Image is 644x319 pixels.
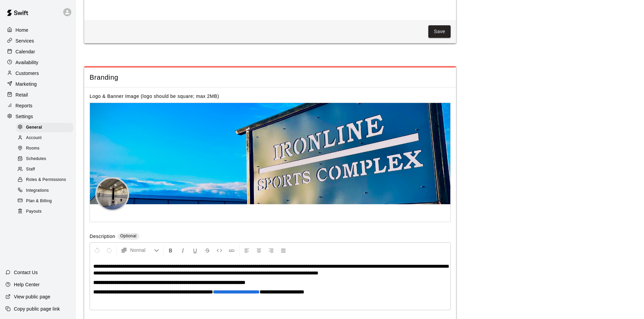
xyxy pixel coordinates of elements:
[26,198,52,205] span: Plan & Billing
[16,70,39,77] p: Customers
[16,37,34,44] p: Services
[26,135,42,141] span: Account
[5,57,71,68] a: Availability
[16,154,76,164] a: Schedules
[16,143,76,154] a: Rooms
[177,244,189,256] button: Format Italics
[26,177,66,183] span: Roles & Permissions
[16,207,73,216] div: Payouts
[5,90,71,100] a: Retail
[16,164,76,175] a: Staff
[16,175,73,185] div: Roles & Permissions
[16,91,28,98] p: Retail
[26,156,46,162] span: Schedules
[5,79,71,89] a: Marketing
[5,111,71,122] a: Settings
[16,196,76,206] a: Plan & Billing
[16,59,39,66] p: Availability
[90,94,219,99] label: Logo & Banner Image (logo should be square; max 2MB)
[16,185,76,196] a: Integrations
[5,101,71,111] a: Reports
[26,166,35,173] span: Staff
[16,48,35,55] p: Calendar
[265,244,277,256] button: Right Align
[16,206,76,217] a: Payouts
[26,145,40,152] span: Rooms
[16,154,73,164] div: Schedules
[120,234,137,238] span: Optional
[118,244,162,256] button: Formatting Options
[14,293,50,300] p: View public page
[16,133,73,143] div: Account
[5,47,71,57] a: Calendar
[214,244,225,256] button: Insert Code
[130,247,154,254] span: Normal
[16,165,73,174] div: Staff
[103,244,115,256] button: Redo
[5,36,71,46] a: Services
[16,102,32,109] p: Reports
[253,244,265,256] button: Center Align
[14,281,40,288] p: Help Center
[16,133,76,143] a: Account
[16,81,37,87] p: Marketing
[16,113,33,120] p: Settings
[226,244,237,256] button: Insert Link
[26,124,42,131] span: General
[278,244,289,256] button: Justify Align
[16,186,73,195] div: Integrations
[201,244,213,256] button: Format Strikethrough
[91,244,103,256] button: Undo
[428,25,451,38] button: Save
[189,244,201,256] button: Format Underline
[16,122,76,133] a: General
[5,68,71,78] a: Customers
[5,25,71,35] a: Home
[26,187,49,194] span: Integrations
[14,305,60,312] p: Copy public page link
[26,208,42,215] span: Payouts
[16,27,28,33] p: Home
[90,233,115,241] label: Description
[241,244,253,256] button: Left Align
[16,175,76,185] a: Roles & Permissions
[14,269,38,276] p: Contact Us
[16,196,73,206] div: Plan & Billing
[90,73,451,82] span: Branding
[165,244,176,256] button: Format Bold
[16,144,73,153] div: Rooms
[16,123,73,132] div: General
